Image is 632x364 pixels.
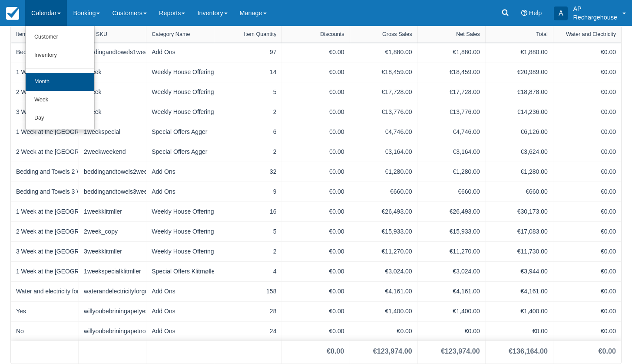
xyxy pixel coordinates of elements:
div: €0.00 [287,267,344,276]
div: Special Offers Agger [152,147,208,156]
div: €1,880.00 [423,48,480,57]
div: €4,746.00 [355,127,412,136]
p: Rechargehouse [573,13,617,22]
div: €0.00 [559,68,616,77]
div: €3,164.00 [423,147,480,156]
div: €1,280.00 [491,167,548,176]
div: 16 [219,207,276,216]
div: €17,728.00 [355,88,412,97]
div: €0.00 [287,327,344,336]
div: €0.00 [355,327,412,336]
div: Weekly House Offering Agger [152,88,208,97]
div: 1weekspecial [84,127,141,136]
div: 9 [219,187,276,196]
div: €1,400.00 [355,307,412,316]
div: €18,459.00 [423,68,480,77]
a: 1 Week at the [GEOGRAPHIC_DATA] in [GEOGRAPHIC_DATA] [16,267,189,276]
div: €660.00 [491,187,548,196]
div: €0.00 [559,187,616,196]
div: €15,933.00 [423,227,480,236]
div: €3,024.00 [355,267,412,276]
div: Category Name [152,31,190,37]
div: €26,493.00 [423,207,480,216]
a: Customer [26,28,94,46]
div: 2week_copy [84,227,141,236]
div: €123,974.00 [441,346,480,357]
div: €0.00 [287,227,344,236]
div: €4,161.00 [491,287,548,296]
div: €0.00 [423,327,480,336]
div: 1weekspecialklitmller [84,267,141,276]
div: €6,126.00 [491,127,548,136]
div: Weekly House Offering Agger [152,107,208,117]
div: Item Quantity [244,31,277,37]
div: Add Ons [152,307,208,316]
div: €0.00 [559,127,616,136]
div: beddingandtowels2week [84,167,141,176]
div: €30,173.00 [491,207,548,216]
div: €0.00 [287,127,344,136]
a: Month [26,73,94,91]
div: €4,161.00 [423,287,480,296]
div: Weekly House Offering Agger [152,68,208,77]
div: Add Ons [152,187,208,196]
div: 2 [219,107,276,117]
div: €1,880.00 [355,48,412,57]
div: 3week [84,107,141,117]
div: 1week [84,68,141,77]
div: €11,730.00 [491,247,548,256]
div: 2weekweekend [84,147,141,156]
div: 4 [219,267,276,276]
div: €0.00 [559,247,616,256]
a: 2 Week at the [GEOGRAPHIC_DATA] in [GEOGRAPHIC_DATA] [16,88,189,97]
div: €0.00 [287,107,344,117]
a: Bedding and Towels 1 Week [16,48,92,57]
div: €0.00 [287,287,344,296]
div: Add Ons [152,167,208,176]
div: 3weekklitmller [84,247,141,256]
a: 1 Week at the [GEOGRAPHIC_DATA] in [GEOGRAPHIC_DATA] [16,207,189,216]
a: 1 Week at the [GEOGRAPHIC_DATA] in [GEOGRAPHIC_DATA] [16,127,189,136]
div: €13,776.00 [355,107,412,117]
div: €0.00 [559,167,616,176]
div: Weekly House Offering Klitmøller [152,207,208,216]
div: €14,236.00 [491,107,548,117]
div: €0.00 [559,147,616,156]
div: 158 [219,287,276,296]
div: €0.00 [559,48,616,57]
div: €0.00 [287,68,344,77]
a: 3 Week at the [GEOGRAPHIC_DATA] in [GEOGRAPHIC_DATA] [16,107,189,117]
a: Yes [16,307,26,316]
div: Special Offers Agger [152,127,208,136]
div: Special Offers Klitmøller [152,267,208,276]
div: 2 [219,147,276,156]
ul: Calendar [25,26,95,130]
div: €1,880.00 [491,48,548,57]
a: Bedding and Towels 2 Week [16,167,92,176]
div: €11,270.00 [355,247,412,256]
div: Item SKU [84,31,107,37]
div: 97 [219,48,276,57]
div: Total [536,31,548,37]
div: 6 [219,127,276,136]
div: €11,270.00 [423,247,480,256]
div: 5 [219,88,276,97]
div: A [554,6,568,20]
a: 3 Week at the [GEOGRAPHIC_DATA] in [GEOGRAPHIC_DATA] [16,247,189,256]
i: Help [521,10,527,16]
div: €13,776.00 [423,107,480,117]
div: €1,280.00 [423,167,480,176]
div: 14 [219,68,276,77]
div: €1,280.00 [355,167,412,176]
div: Add Ons [152,287,208,296]
div: €0.00 [559,327,616,336]
div: €0.00 [559,88,616,97]
div: Item Name [16,31,43,37]
a: 2 Week at the [GEOGRAPHIC_DATA] in [GEOGRAPHIC_DATA] [16,147,189,156]
div: 32 [219,167,276,176]
div: €18,459.00 [355,68,412,77]
div: €17,728.00 [423,88,480,97]
div: willyoubebriningapetno [84,327,141,336]
a: Day [26,109,94,127]
div: €3,024.00 [423,267,480,276]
